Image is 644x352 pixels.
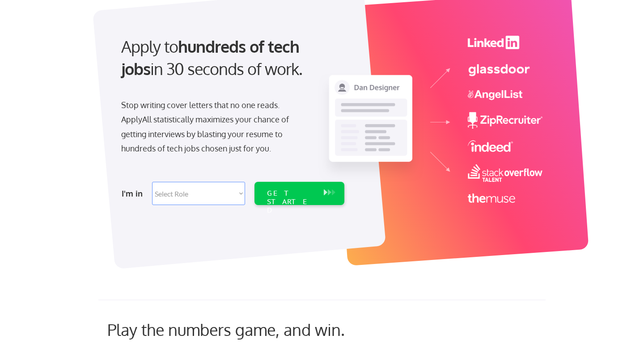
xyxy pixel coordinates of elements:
div: I'm in [122,186,147,201]
strong: hundreds of tech jobs [121,36,303,79]
div: Apply to in 30 seconds of work. [121,35,341,80]
div: GET STARTED [267,189,315,215]
div: Play the numbers game, and win. [107,320,385,339]
div: Stop writing cover letters that no one reads. ApplyAll statistically maximizes your chance of get... [121,98,305,156]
